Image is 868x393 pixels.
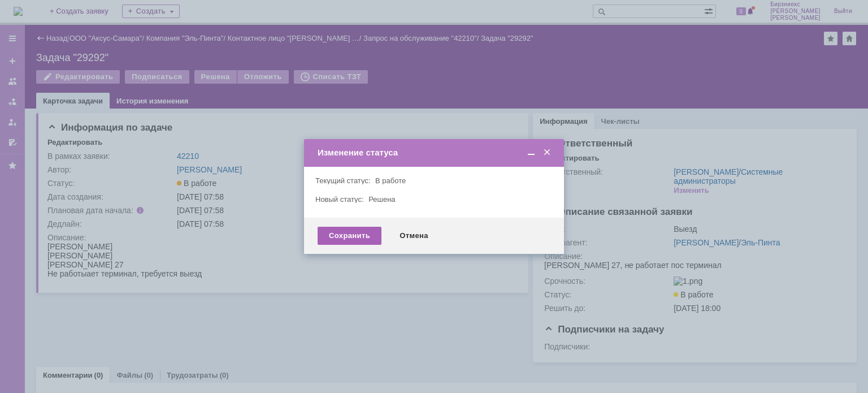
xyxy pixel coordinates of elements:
label: Текущий статус: [315,176,370,185]
span: В работе [375,176,406,185]
span: Решена [368,195,395,204]
div: Изменение статуса [318,148,553,158]
label: Новый статус: [315,195,364,204]
span: Свернуть (Ctrl + M) [526,148,537,158]
span: Закрыть [541,148,553,158]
